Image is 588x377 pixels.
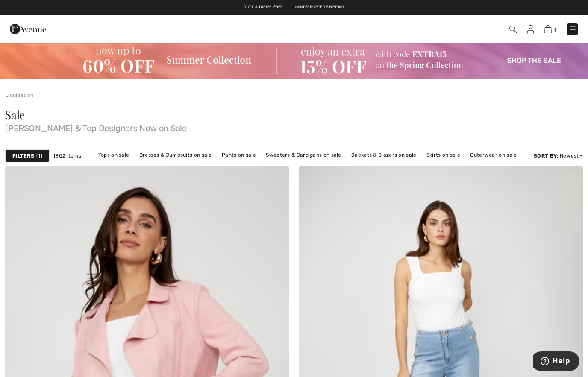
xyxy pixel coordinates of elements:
[94,149,134,161] a: Tops on sale
[554,27,556,33] span: 1
[527,25,534,34] img: My Info
[36,152,42,160] span: 1
[53,152,81,160] span: 1802 items
[12,152,34,160] strong: Filters
[534,152,583,160] div: : Newest
[5,92,33,98] a: Liquidation
[10,24,46,32] a: 1ère Avenue
[544,24,556,34] a: 1
[534,153,557,159] strong: Sort By
[262,149,345,161] a: Sweaters & Cardigans on sale
[135,149,216,161] a: Dresses & Jumpsuits on sale
[10,20,46,38] img: 1ère Avenue
[5,120,583,132] span: [PERSON_NAME] & Top Designers Now on Sale
[5,107,25,122] span: Sale
[422,149,465,161] a: Skirts on sale
[533,351,579,373] iframe: Opens a widget where you can find more information
[509,26,517,33] img: Search
[218,149,260,161] a: Pants on sale
[347,149,421,161] a: Jackets & Blazers on sale
[544,25,552,33] img: Shopping Bag
[568,25,577,34] img: Menu
[466,149,521,161] a: Outerwear on sale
